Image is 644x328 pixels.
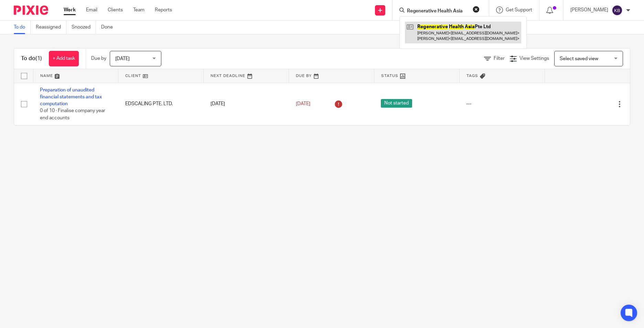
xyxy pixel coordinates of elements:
[473,6,480,13] button: Clear
[64,7,76,13] a: Work
[494,56,505,61] span: Filter
[204,83,289,125] td: [DATE]
[381,99,412,108] span: Not started
[406,8,468,14] input: Search
[118,83,204,125] td: EDSCALING PTE. LTD.
[519,56,549,61] span: View Settings
[101,21,118,34] a: Done
[36,21,66,34] a: Reassigned
[35,56,42,61] span: (1)
[155,7,172,13] a: Reports
[612,5,623,16] img: svg%3E
[40,88,102,107] a: Preparation of unaudited financial statements and tax computation
[115,56,130,61] span: [DATE]
[466,74,478,78] span: Tags
[21,55,42,62] h1: To do
[570,7,608,13] p: [PERSON_NAME]
[133,7,144,13] a: Team
[506,8,532,12] span: Get Support
[72,21,96,34] a: Snoozed
[108,7,123,13] a: Clients
[91,55,106,62] p: Due by
[466,100,538,107] div: ---
[14,6,48,15] img: Pixie
[14,21,31,34] a: To do
[296,101,310,106] span: [DATE]
[560,56,598,61] span: Select saved view
[86,7,97,13] a: Email
[49,51,79,66] a: + Add task
[40,109,105,121] span: 0 of 10 · Finalise company year end accounts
